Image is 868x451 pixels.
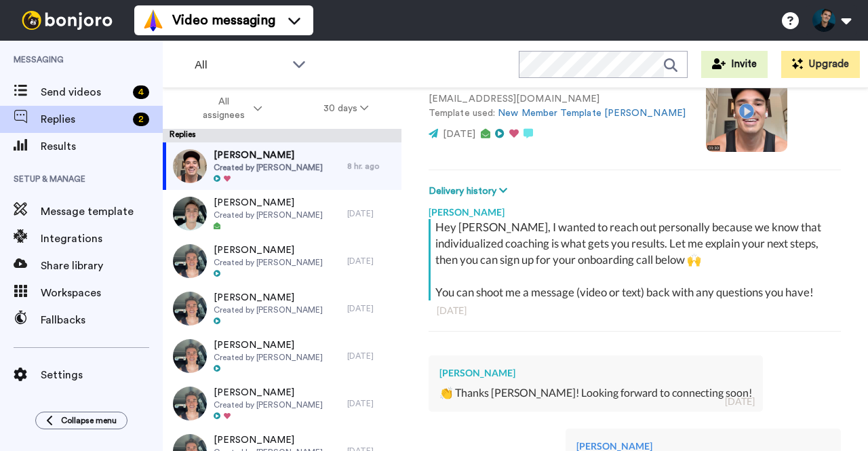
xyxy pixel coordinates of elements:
[142,9,164,31] img: vm-color.svg
[439,385,752,401] div: 👏 Thanks [PERSON_NAME]! Looking forward to connecting soon!
[347,398,395,409] div: [DATE]
[163,129,401,142] div: Replies
[41,84,127,100] span: Send videos
[41,138,163,155] span: Results
[35,412,127,429] button: Collapse menu
[172,11,275,30] span: Video messaging
[173,149,207,183] img: d4af99e8-0e9b-46f8-a9da-be41813caadd-thumb.jpg
[437,304,833,317] div: [DATE]
[165,90,293,128] button: All assignees
[41,367,163,383] span: Settings
[214,149,323,162] span: [PERSON_NAME]
[439,366,752,380] div: [PERSON_NAME]
[214,386,323,399] span: [PERSON_NAME]
[163,285,401,332] a: [PERSON_NAME]Created by [PERSON_NAME][DATE]
[173,292,207,326] img: 74abfeb4-5609-4b5e-ba45-df111bbb9d9a-thumb.jpg
[163,332,401,380] a: [PERSON_NAME]Created by [PERSON_NAME][DATE]
[214,291,323,305] span: [PERSON_NAME]
[41,111,127,128] span: Replies
[347,351,395,361] div: [DATE]
[163,237,401,285] a: [PERSON_NAME]Created by [PERSON_NAME][DATE]
[429,199,841,219] div: [PERSON_NAME]
[725,395,755,408] div: [DATE]
[173,339,207,373] img: 74abfeb4-5609-4b5e-ba45-df111bbb9d9a-thumb.jpg
[443,130,475,139] span: [DATE]
[347,208,395,219] div: [DATE]
[41,258,163,274] span: Share library
[41,285,163,301] span: Workspaces
[61,415,117,426] span: Collapse menu
[173,387,207,420] img: 74abfeb4-5609-4b5e-ba45-df111bbb9d9a-thumb.jpg
[214,162,323,173] span: Created by [PERSON_NAME]
[163,380,401,427] a: [PERSON_NAME]Created by [PERSON_NAME][DATE]
[195,57,285,73] span: All
[214,210,323,220] span: Created by [PERSON_NAME]
[16,11,118,30] img: bj-logo-header-white.svg
[214,305,323,315] span: Created by [PERSON_NAME]
[163,142,401,190] a: [PERSON_NAME]Created by [PERSON_NAME]8 hr. ago
[214,399,323,410] span: Created by [PERSON_NAME]
[429,92,686,121] p: [EMAIL_ADDRESS][DOMAIN_NAME] Template used:
[214,196,323,210] span: [PERSON_NAME]
[214,433,323,447] span: [PERSON_NAME]
[173,244,207,278] img: 74abfeb4-5609-4b5e-ba45-df111bbb9d9a-thumb.jpg
[133,85,149,99] div: 4
[781,51,860,78] button: Upgrade
[173,197,207,231] img: 2e29f156-e327-4fd0-b9e3-ce3c685639d5-thumb.jpg
[435,219,837,300] div: Hey [PERSON_NAME], I wanted to reach out personally because we know that individualized coaching ...
[41,312,163,328] span: Fallbacks
[41,203,163,220] span: Message template
[214,338,323,352] span: [PERSON_NAME]
[347,303,395,314] div: [DATE]
[214,243,323,257] span: [PERSON_NAME]
[347,256,395,267] div: [DATE]
[214,257,323,268] span: Created by [PERSON_NAME]
[196,95,251,122] span: All assignees
[214,352,323,363] span: Created by [PERSON_NAME]
[133,113,149,126] div: 2
[498,109,686,118] a: New Member Template [PERSON_NAME]
[347,161,395,172] div: 8 hr. ago
[701,51,768,78] button: Invite
[429,184,511,199] button: Delivery history
[163,190,401,237] a: [PERSON_NAME]Created by [PERSON_NAME][DATE]
[41,231,163,247] span: Integrations
[293,96,399,121] button: 30 days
